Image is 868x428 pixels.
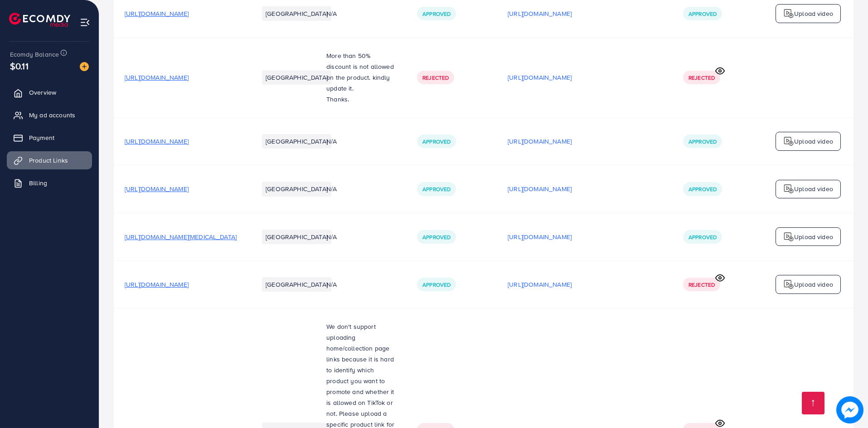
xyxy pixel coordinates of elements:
p: [URL][DOMAIN_NAME] [508,8,572,19]
img: logo [783,136,794,147]
span: Product Links [29,156,68,165]
span: N/A [326,137,337,146]
p: Upload video [794,279,833,290]
li: [GEOGRAPHIC_DATA] [262,182,331,196]
span: Approved [422,233,451,241]
span: Approved [689,233,717,241]
span: Rejected [689,74,715,82]
span: N/A [326,280,337,289]
a: Overview [7,83,92,101]
span: My ad accounts [29,111,75,120]
img: logo [783,8,794,19]
p: Upload video [794,8,833,19]
span: Approved [422,281,451,289]
li: [GEOGRAPHIC_DATA] [262,277,331,292]
li: [GEOGRAPHIC_DATA] [262,6,331,21]
span: [URL][DOMAIN_NAME] [125,280,189,289]
p: Upload video [794,136,833,147]
span: [URL][DOMAIN_NAME] [125,9,189,18]
span: Approved [422,10,451,18]
p: Upload video [794,183,833,194]
span: [URL][DOMAIN_NAME] [125,73,189,82]
p: More than 50% discount is not allowed on the product. kindly update it. [326,50,395,94]
span: Rejected [689,281,715,289]
li: [GEOGRAPHIC_DATA] [262,230,331,244]
span: N/A [326,184,337,193]
span: N/A [326,232,337,241]
span: Rejected [422,74,449,82]
p: [URL][DOMAIN_NAME] [508,183,572,194]
span: [URL][DOMAIN_NAME][MEDICAL_DATA] [125,232,237,241]
span: Approved [689,185,717,193]
p: Thanks. [326,94,395,105]
li: [GEOGRAPHIC_DATA] [262,134,331,149]
li: [GEOGRAPHIC_DATA] [262,70,331,85]
img: logo [9,13,70,27]
span: [URL][DOMAIN_NAME] [125,137,189,146]
span: Approved [689,138,717,145]
a: Payment [7,129,92,147]
span: Payment [29,133,54,142]
p: [URL][DOMAIN_NAME] [508,136,572,147]
span: [URL][DOMAIN_NAME] [125,184,189,193]
img: menu [80,17,90,28]
a: Billing [7,174,92,192]
img: logo [783,183,794,194]
a: My ad accounts [7,106,92,124]
p: [URL][DOMAIN_NAME] [508,231,572,242]
span: $0.11 [10,59,29,72]
img: logo [783,279,794,290]
a: Product Links [7,151,92,169]
span: Approved [689,10,717,18]
img: image [80,62,89,71]
span: Approved [422,138,451,145]
p: Upload video [794,231,833,242]
img: logo [783,231,794,242]
span: N/A [326,9,337,18]
span: Billing [29,178,47,188]
p: [URL][DOMAIN_NAME] [508,279,572,290]
span: Overview [29,88,56,97]
p: [URL][DOMAIN_NAME] [508,72,572,83]
span: Approved [422,185,451,193]
img: image [837,397,863,423]
span: Ecomdy Balance [10,50,59,59]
